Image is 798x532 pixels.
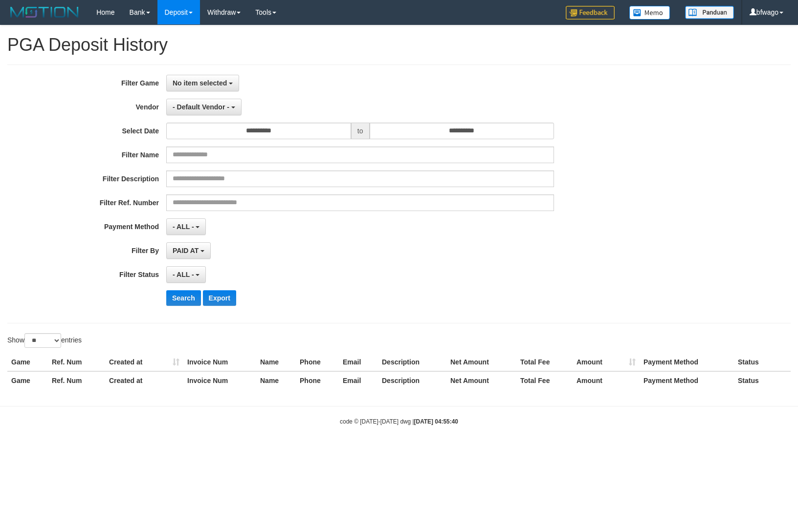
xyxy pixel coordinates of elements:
[166,242,211,259] button: PAID AT
[105,371,183,389] th: Created at
[516,353,573,371] th: Total Fee
[48,353,105,371] th: Ref. Num
[48,371,105,389] th: Ref. Num
[640,353,734,371] th: Payment Method
[573,371,640,389] th: Amount
[378,353,446,371] th: Description
[173,223,194,231] span: - ALL -
[573,353,640,371] th: Amount
[339,371,378,389] th: Email
[183,353,256,371] th: Invoice Num
[629,6,670,20] img: Button%20Memo.svg
[685,6,734,19] img: panduan.png
[256,353,296,371] th: Name
[414,418,458,425] strong: [DATE] 04:55:40
[566,6,615,20] img: Feedback.jpg
[339,353,378,371] th: Email
[166,290,201,306] button: Search
[378,371,446,389] th: Description
[640,371,734,389] th: Payment Method
[446,353,516,371] th: Net Amount
[734,353,791,371] th: Status
[516,371,573,389] th: Total Fee
[166,218,206,235] button: - ALL -
[734,371,791,389] th: Status
[173,79,227,87] span: No item selected
[7,371,48,389] th: Game
[7,35,791,55] h1: PGA Deposit History
[256,371,296,389] th: Name
[7,353,48,371] th: Game
[296,353,339,371] th: Phone
[166,99,242,115] button: - Default Vendor -
[173,271,194,278] span: - ALL -
[166,266,206,283] button: - ALL -
[446,371,516,389] th: Net Amount
[351,123,370,139] span: to
[203,290,236,306] button: Export
[340,418,458,425] small: code © [DATE]-[DATE] dwg |
[24,333,61,348] select: Showentries
[183,371,256,389] th: Invoice Num
[7,333,82,348] label: Show entries
[105,353,183,371] th: Created at
[173,247,199,255] span: PAID AT
[7,5,82,20] img: MOTION_logo.png
[173,103,229,111] span: - Default Vendor -
[296,371,339,389] th: Phone
[166,75,239,91] button: No item selected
